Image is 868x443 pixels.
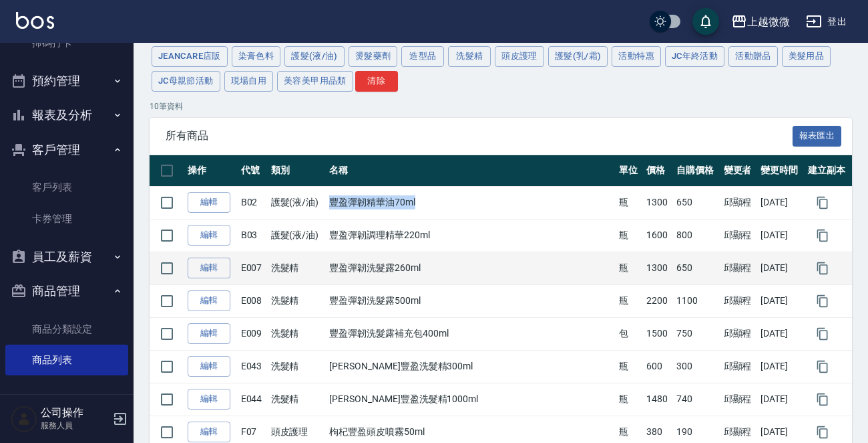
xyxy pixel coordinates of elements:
td: 邱顯程 [720,383,758,416]
a: 編輯 [188,323,230,344]
td: 豐盈彈韌精華油70ml [326,186,616,219]
td: 邱顯程 [720,186,758,219]
th: 操作 [184,155,238,187]
a: 編輯 [188,258,230,278]
td: 300 [673,350,720,383]
button: 預約管理 [5,64,128,98]
th: 變更者 [720,155,758,187]
td: 護髮(液/油) [268,219,327,252]
td: [DATE] [757,317,805,350]
td: 瓶 [616,350,643,383]
p: 10 筆資料 [150,100,852,112]
th: 類別 [268,155,327,187]
button: 造型品 [401,46,444,67]
a: 編輯 [188,225,230,246]
td: 豐盈彈韌洗髮露500ml [326,284,616,317]
a: 商品列表 [5,345,128,375]
p: 服務人員 [41,420,109,432]
td: 邱顯程 [720,284,758,317]
th: 自購價格 [673,155,720,187]
td: E044 [238,383,268,416]
th: 變更時間 [757,155,805,187]
button: 染膏色料 [232,46,281,67]
th: 名稱 [326,155,616,187]
button: 商品管理 [5,274,128,308]
td: E009 [238,317,268,350]
td: 邱顯程 [720,219,758,252]
button: 報表匯出 [793,126,842,147]
div: 上越微微 [747,13,790,30]
td: 740 [673,383,720,416]
td: [PERSON_NAME]豐盈洗髮精1000ml [326,383,616,416]
button: 頭皮護理 [495,46,544,67]
a: 編輯 [188,422,230,442]
button: 燙髮藥劑 [349,46,398,67]
th: 價格 [643,155,673,187]
button: save [692,8,719,35]
button: 報表及分析 [5,98,128,132]
span: 所有商品 [166,129,793,143]
th: 建立副本 [805,155,852,187]
td: 750 [673,317,720,350]
td: 洗髮精 [268,350,327,383]
td: 瓶 [616,186,643,219]
td: [DATE] [757,350,805,383]
a: 客戶列表 [5,172,128,203]
td: 豐盈彈韌洗髮露260ml [326,252,616,284]
td: [PERSON_NAME]豐盈洗髮精300ml [326,350,616,383]
td: 邱顯程 [720,350,758,383]
td: B02 [238,186,268,219]
td: E043 [238,350,268,383]
a: 編輯 [188,389,230,410]
img: Person [11,406,37,432]
td: [DATE] [757,219,805,252]
th: 單位 [616,155,643,187]
td: 1500 [643,317,673,350]
button: 活動贈品 [728,46,778,67]
td: 護髮(液/油) [268,186,327,219]
td: 洗髮精 [268,383,327,416]
td: 瓶 [616,252,643,284]
a: 卡券管理 [5,203,128,234]
td: 瓶 [616,219,643,252]
button: 活動特惠 [612,46,661,67]
a: 編輯 [188,192,230,213]
button: 護髮(液/油) [284,46,345,67]
button: 客戶管理 [5,132,128,167]
img: Logo [16,12,54,29]
td: 1600 [643,219,673,252]
td: 2200 [643,284,673,317]
button: JeanCare店販 [152,46,228,67]
a: 掃碼打卡 [5,27,128,58]
button: 上越微微 [726,8,795,35]
a: 編輯 [188,356,230,377]
button: JC母親節活動 [152,71,220,92]
td: 650 [673,186,720,219]
button: 員工及薪資 [5,240,128,274]
button: 清除 [355,71,398,92]
td: 包 [616,317,643,350]
td: E007 [238,252,268,284]
button: 美髮用品 [782,46,831,67]
td: 1480 [643,383,673,416]
button: 護髮(乳/霜) [548,46,608,67]
button: 洗髮精 [448,46,491,67]
td: 800 [673,219,720,252]
td: 邱顯程 [720,252,758,284]
td: B03 [238,219,268,252]
td: 600 [643,350,673,383]
th: 代號 [238,155,268,187]
td: 瓶 [616,284,643,317]
td: 1100 [673,284,720,317]
a: 商品分類設定 [5,314,128,345]
td: 650 [673,252,720,284]
button: JC年終活動 [665,46,724,67]
td: 1300 [643,186,673,219]
td: [DATE] [757,383,805,416]
button: 美容美甲用品類 [277,71,353,92]
td: 洗髮精 [268,317,327,350]
td: 邱顯程 [720,317,758,350]
a: 報表匯出 [793,128,842,141]
td: 洗髮精 [268,284,327,317]
button: 登出 [801,9,852,34]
